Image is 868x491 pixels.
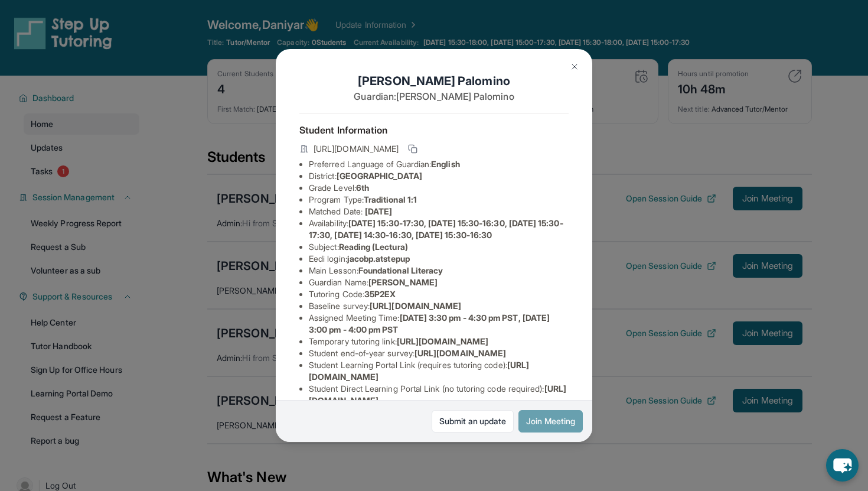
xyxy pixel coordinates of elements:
span: [DATE] 3:30 pm - 4:30 pm PST, [DATE] 3:00 pm - 4:00 pm PST [309,313,550,334]
li: Temporary tutoring link : [309,336,569,347]
span: 35P2EX [364,289,396,299]
li: Baseline survey : [309,300,569,312]
li: Matched Date: [309,206,569,217]
li: Eedi login : [309,253,569,265]
span: Reading (Lectura) [339,242,408,252]
span: Traditional 1:1 [364,194,417,204]
span: [URL][DOMAIN_NAME] [397,336,488,346]
p: Guardian: [PERSON_NAME] Palomino [299,89,569,103]
span: jacobp.atstepup [347,253,410,264]
h1: [PERSON_NAME] Palomino [299,73,569,89]
span: Foundational Literacy [358,265,443,275]
li: Main Lesson : [309,265,569,277]
span: English [431,159,460,169]
li: Subject : [309,241,569,253]
span: [DATE] 15:30-17:30, [DATE] 15:30-16:30, [DATE] 15:30-17:30, [DATE] 14:30-16:30, [DATE] 15:30-16:30 [309,218,563,240]
span: 6th [356,183,369,193]
li: Student Direct Learning Portal Link (no tutoring code required) : [309,383,569,407]
li: Preferred Language of Guardian: [309,158,569,170]
span: [URL][DOMAIN_NAME] [415,348,506,358]
li: Availability: [309,217,569,241]
span: [URL][DOMAIN_NAME] [370,301,461,311]
button: chat-button [826,449,859,482]
li: Program Type: [309,194,569,206]
span: [PERSON_NAME] [368,277,438,287]
span: [DATE] [365,206,392,216]
li: Assigned Meeting Time : [309,312,569,336]
button: Join Meeting [518,410,583,433]
li: Student end-of-year survey : [309,347,569,359]
li: Student Learning Portal Link (requires tutoring code) : [309,359,569,383]
a: Submit an update [432,410,514,433]
li: District: [309,170,569,182]
img: Close Icon [570,62,579,71]
li: Tutoring Code : [309,288,569,300]
span: [GEOGRAPHIC_DATA] [337,171,422,181]
li: Guardian Name : [309,277,569,288]
li: Grade Level: [309,182,569,194]
button: Copy link [406,142,420,156]
span: [URL][DOMAIN_NAME] [314,143,399,155]
h4: Student Information [299,123,569,137]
